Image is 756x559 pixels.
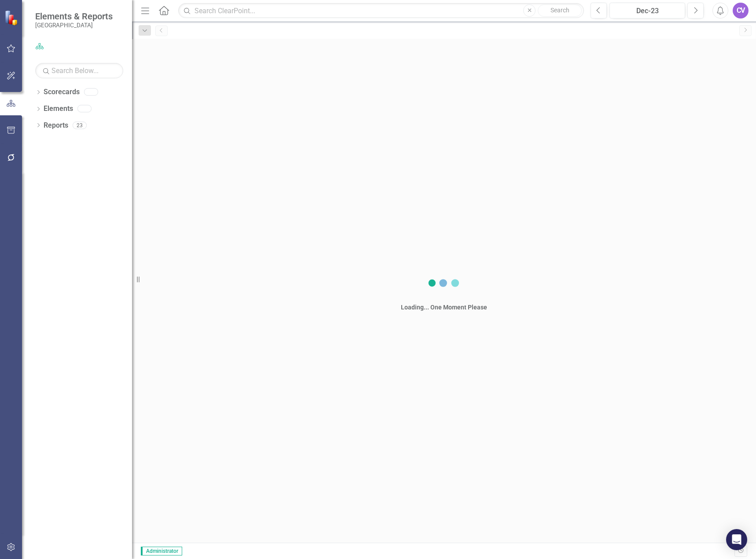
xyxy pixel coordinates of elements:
button: Search [538,4,582,17]
span: Administrator [141,547,182,555]
div: Dec-23 [613,6,682,16]
a: Elements [44,104,73,114]
button: CV [733,3,749,18]
img: ClearPoint Strategy [4,10,20,26]
button: Dec-23 [609,3,685,18]
input: Search Below... [35,63,123,78]
div: 23 [73,121,87,129]
input: Search ClearPoint... [178,3,584,18]
div: Open Intercom Messenger [726,529,747,550]
div: Loading... One Moment Please [401,303,487,312]
a: Scorecards [44,87,80,97]
a: Reports [44,121,68,131]
span: Search [550,7,569,14]
span: Elements & Reports [35,11,113,22]
small: [GEOGRAPHIC_DATA] [35,22,113,29]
